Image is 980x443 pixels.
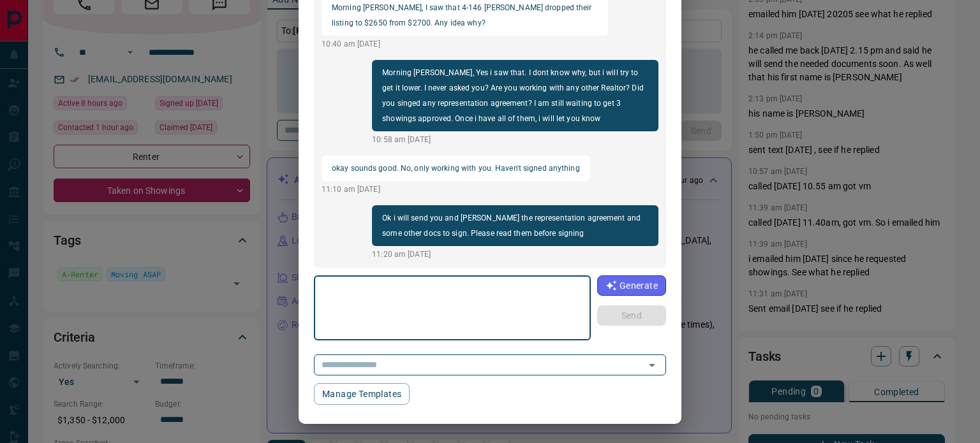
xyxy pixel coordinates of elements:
[382,210,648,241] p: Ok i will send you and [PERSON_NAME] the representation agreement and some other docs to sign. Pl...
[372,134,658,145] p: 10:58 am [DATE]
[332,161,580,176] p: okay sounds good. No, only working with you. Haven't signed anything
[314,383,410,405] button: Manage Templates
[322,184,590,195] p: 11:10 am [DATE]
[597,275,666,296] button: Generate
[643,356,661,374] button: Open
[382,65,648,126] p: Morning [PERSON_NAME], Yes i saw that. I dont know why, but i will try to get it lower. I never a...
[372,249,658,260] p: 11:20 am [DATE]
[322,38,608,50] p: 10:40 am [DATE]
